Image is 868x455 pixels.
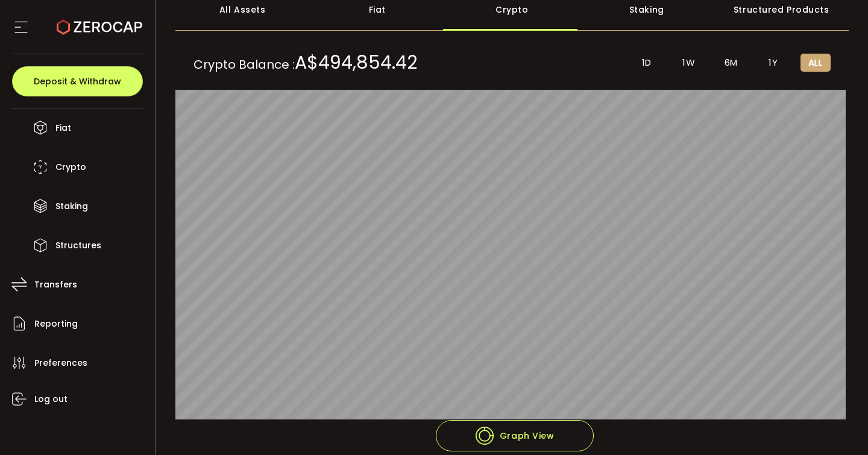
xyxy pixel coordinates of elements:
span: Log out [34,391,68,408]
span: Staking [55,198,88,215]
span: 1Y [769,57,778,68]
span: Crypto [55,158,86,176]
span: Transfers [34,276,77,293]
span: 6M [725,57,738,68]
span: Preferences [34,354,87,372]
button: Deposit & Withdraw [12,66,143,96]
span: Structures [55,237,101,254]
span: 1D [642,57,652,68]
span: 1W [682,57,695,68]
span: Reporting [34,315,78,333]
span: Crypto Balance : [193,54,417,72]
span: Graph View [476,427,555,445]
button: Graph View [436,420,594,451]
span: ALL [808,57,823,68]
span: Fiat [55,119,71,137]
iframe: Chat Widget [808,397,868,455]
span: A$494,854.42 [295,49,417,75]
span: Deposit & Withdraw [34,77,121,86]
